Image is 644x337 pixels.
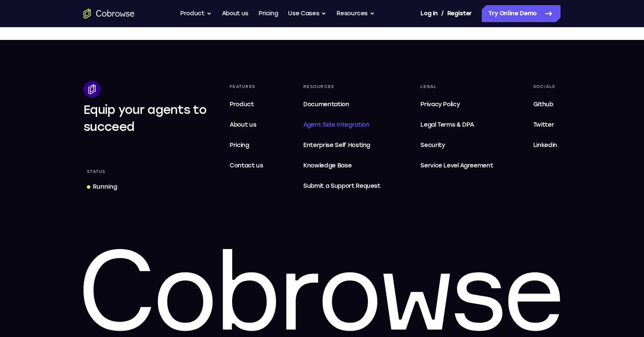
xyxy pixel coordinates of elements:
[303,181,380,191] span: Submit a Support Request
[97,8,224,252] iframe: remote-screen
[226,137,267,154] a: Pricing
[530,116,561,133] a: Twitter
[226,157,267,174] a: Contact us
[300,81,384,93] div: Resources
[420,5,437,22] a: Log In
[160,259,179,278] button: Remote control
[226,96,267,113] a: Product
[303,162,351,169] span: Knowledge Base
[111,259,129,278] button: Annotations color
[204,259,232,278] button: End session
[533,121,554,128] span: Twitter
[226,81,267,93] div: Features
[222,5,248,22] a: About us
[143,259,157,278] button: Drawing tools menu
[336,5,375,22] button: Resources
[417,116,496,133] a: Legal Terms & DPA
[83,102,207,134] span: Equip your agents to succeed
[417,81,496,93] div: Legal
[420,161,493,171] span: Service Level Agreement
[482,5,561,22] a: Try Online Demo
[417,96,496,113] a: Privacy Policy
[230,101,254,108] span: Product
[420,142,445,149] span: Security
[83,179,121,195] a: Running
[127,259,146,278] button: Disappearing ink
[83,8,135,19] a: Go to the home page
[296,260,313,277] button: Device info
[230,121,256,128] span: About us
[230,142,249,149] span: Pricing
[533,101,553,108] span: Github
[533,142,557,149] span: Linkedin
[417,137,496,154] a: Security
[89,259,107,278] button: Laser pointer
[180,5,212,22] button: Product
[300,96,384,113] a: Documentation
[300,116,384,133] a: Agent Side Integration
[417,157,496,174] a: Service Level Agreement
[259,5,278,22] a: Pricing
[7,265,23,272] span: 02:18
[303,140,380,150] span: Enterprise Self Hosting
[441,8,444,19] span: /
[303,101,349,108] span: Documentation
[420,101,460,108] span: Privacy Policy
[530,81,561,93] div: Socials
[300,157,384,174] a: Knowledge Base
[530,96,561,113] a: Github
[230,162,263,169] span: Contact us
[447,5,472,22] a: Register
[226,116,267,133] a: About us
[300,178,384,195] a: Submit a Support Request
[182,259,201,278] button: Full device
[83,166,109,178] div: Status
[530,137,561,154] a: Linkedin
[288,5,326,22] button: Use Cases
[93,183,117,191] div: Running
[279,260,296,277] a: Popout
[420,121,474,128] span: Legal Terms & DPA
[300,137,384,154] a: Enterprise Self Hosting
[303,120,380,130] span: Agent Side Integration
